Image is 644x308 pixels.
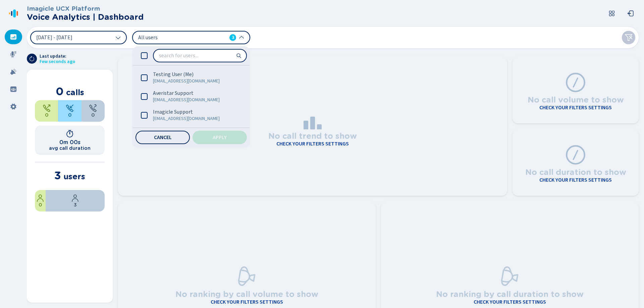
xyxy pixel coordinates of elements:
span: All users [138,34,215,41]
svg: mic-fill [10,51,17,58]
svg: chevron-down [115,35,121,40]
span: [EMAIL_ADDRESS][DOMAIN_NAME] [153,115,233,122]
span: [DATE] - [DATE] [36,35,72,40]
div: Alarms [5,64,22,79]
span: Imagicle Support [153,109,193,115]
span: 3 [232,34,234,41]
button: Cancel [136,131,190,144]
svg: dashboard-filled [10,34,17,40]
span: Apply [213,135,227,140]
button: Clear filters [622,31,635,44]
input: search for users... [154,50,246,62]
button: [DATE] - [DATE] [30,31,127,44]
span: [EMAIL_ADDRESS][DOMAIN_NAME] [153,78,233,84]
svg: chevron-up [239,35,244,40]
svg: alarm-filled [10,68,17,75]
h2: Voice Analytics | Dashboard [27,12,144,22]
span: Averistar Support [153,90,194,97]
svg: box-arrow-left [627,10,634,17]
div: Recordings [5,47,22,62]
span: [EMAIL_ADDRESS][DOMAIN_NAME] [153,97,233,103]
button: Apply [193,131,247,144]
span: Cancel [154,135,172,140]
h3: Imagicle UCX Platform [27,5,144,12]
div: Settings [5,99,22,114]
div: Groups [5,82,22,97]
svg: groups-filled [10,86,17,93]
svg: search [236,53,241,58]
span: Testing User (Me) [153,71,194,78]
div: Dashboard [5,29,22,44]
svg: funnel-disabled [625,34,633,42]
